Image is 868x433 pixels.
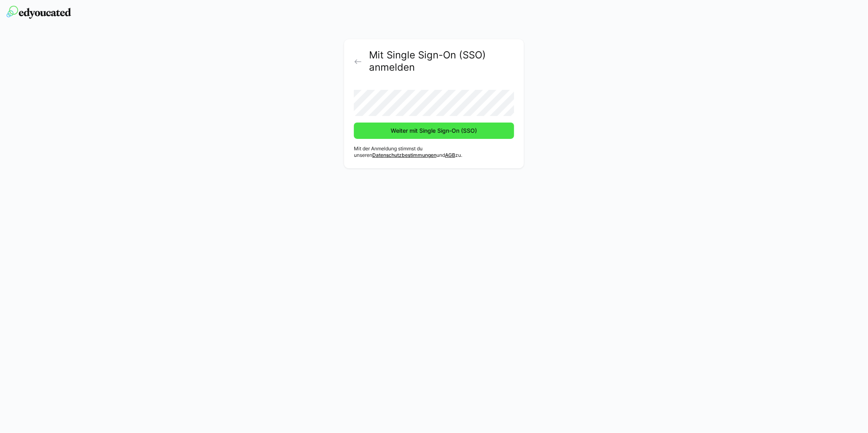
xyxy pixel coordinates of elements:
[369,49,514,74] h2: Mit Single Sign-On (SSO) anmelden
[354,123,514,139] button: Weiter mit Single Sign-On (SSO)
[390,127,479,135] span: Weiter mit Single Sign-On (SSO)
[354,145,514,158] p: Mit der Anmeldung stimmst du unseren und zu.
[7,6,71,19] img: edyoucated
[372,152,436,158] a: Datenschutzbestimmungen
[445,152,455,158] a: AGB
